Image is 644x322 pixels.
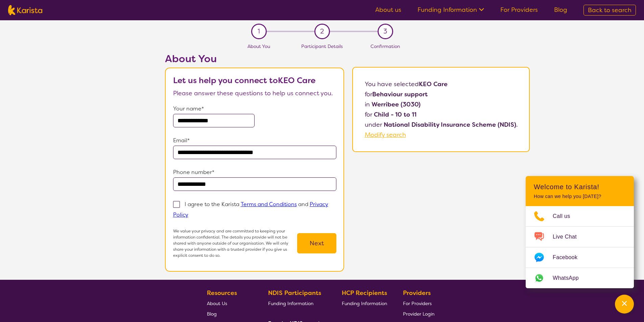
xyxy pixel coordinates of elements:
b: Let us help you connect to KEO Care [173,75,315,86]
span: Blog [207,311,217,317]
a: Blog [207,308,252,319]
a: About Us [207,298,252,308]
p: for [365,89,518,99]
span: 1 [258,26,260,36]
p: Email* [173,135,337,146]
a: Blog [554,6,567,14]
a: Back to search [583,5,636,16]
h2: About You [165,53,344,65]
p: Your name* [173,104,337,114]
p: I agree to the Karista and [173,201,328,218]
img: Karista logo [8,5,42,15]
span: Facebook [553,252,586,263]
b: HCP Recipients [342,289,387,297]
span: 3 [383,26,387,36]
a: For Providers [500,6,538,14]
a: Funding Information [268,298,326,308]
span: Live Chat [553,232,585,242]
p: How can we help you [DATE]? [534,194,626,199]
span: Funding Information [342,300,387,306]
h2: Welcome to Karista! [534,183,626,191]
ul: Choose channel [526,206,634,288]
b: National Disability Insurance Scheme (NDIS) [384,121,516,129]
button: Next [297,233,336,253]
b: KEO Care [419,80,448,88]
a: About us [375,6,401,14]
p: Phone number* [173,167,337,177]
button: Channel Menu [615,295,634,314]
b: NDIS Participants [268,289,321,297]
a: Provider Login [403,308,434,319]
span: Call us [553,211,578,221]
p: Please answer these questions to help us connect you. [173,88,337,98]
b: Behaviour support [372,90,428,98]
span: Provider Login [403,311,434,317]
span: Back to search [588,6,631,14]
p: for [365,109,518,120]
span: Participant Details [301,43,343,49]
span: 2 [320,26,324,36]
a: For Providers [403,298,434,308]
p: We value your privacy and are committed to keeping your information confidential. The details you... [173,228,297,258]
a: Modify search [365,131,406,139]
a: Privacy Policy [173,201,328,218]
a: Funding Information [418,6,484,14]
div: Channel Menu [526,176,634,288]
b: Werribee (3030) [372,100,421,108]
p: in [365,99,518,109]
span: About Us [207,300,227,306]
span: About You [247,43,270,49]
a: Funding Information [342,298,387,308]
span: WhatsApp [553,273,587,283]
span: Funding Information [268,300,313,306]
b: Providers [403,289,431,297]
span: Confirmation [371,43,400,49]
span: For Providers [403,300,432,306]
b: Child - 10 to 11 [374,110,416,119]
p: under . [365,120,518,130]
a: Terms and Conditions [241,201,297,208]
b: Resources [207,289,237,297]
a: Web link opens in a new tab. [526,268,634,288]
p: You have selected [365,79,518,140]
